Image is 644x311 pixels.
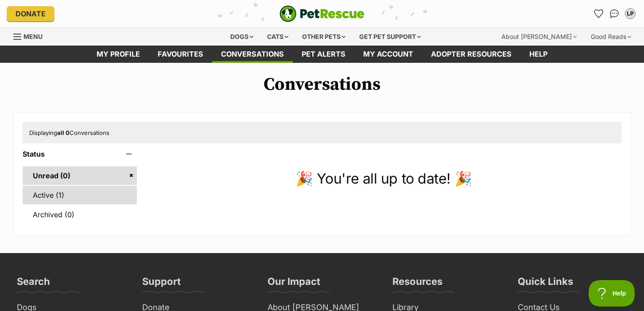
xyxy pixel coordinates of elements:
[626,9,635,18] div: LP
[591,7,637,21] ul: Account quick links
[422,46,520,63] a: Adopter resources
[57,129,70,136] strong: all 0
[585,28,637,46] div: Good Reads
[623,7,637,21] button: My account
[353,28,427,46] div: Get pet support
[591,7,605,21] a: Favourites
[518,275,573,293] h3: Quick Links
[268,275,320,293] h3: Our Impact
[589,280,635,307] iframe: Help Scout Beacon - Open
[520,46,556,63] a: Help
[212,46,293,63] a: conversations
[17,275,50,293] h3: Search
[224,28,260,46] div: Dogs
[23,166,137,185] a: Unread (0)
[29,129,109,136] span: Displaying Conversations
[142,275,181,293] h3: Support
[7,6,54,21] a: Donate
[354,46,422,63] a: My account
[23,205,137,224] a: Archived (0)
[495,28,583,46] div: About [PERSON_NAME]
[23,33,43,40] span: Menu
[279,5,365,22] img: logo-e224e6f780fb5917bec1dbf3a21bbac754714ae5b6737aabdf751b685950b380.svg
[146,168,621,189] p: 🎉 You're all up to date! 🎉
[23,186,137,204] a: Active (1)
[392,275,442,293] h3: Resources
[13,28,49,44] a: Menu
[23,150,137,158] header: Status
[88,46,149,63] a: My profile
[607,7,621,21] a: Conversations
[296,28,352,46] div: Other pets
[279,5,365,22] a: PetRescue
[261,28,295,46] div: Cats
[610,9,619,18] img: chat-41dd97257d64d25036548639549fe6c8038ab92f7586957e7f3b1b290dea8141.svg
[293,46,354,63] a: Pet alerts
[149,46,212,63] a: Favourites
